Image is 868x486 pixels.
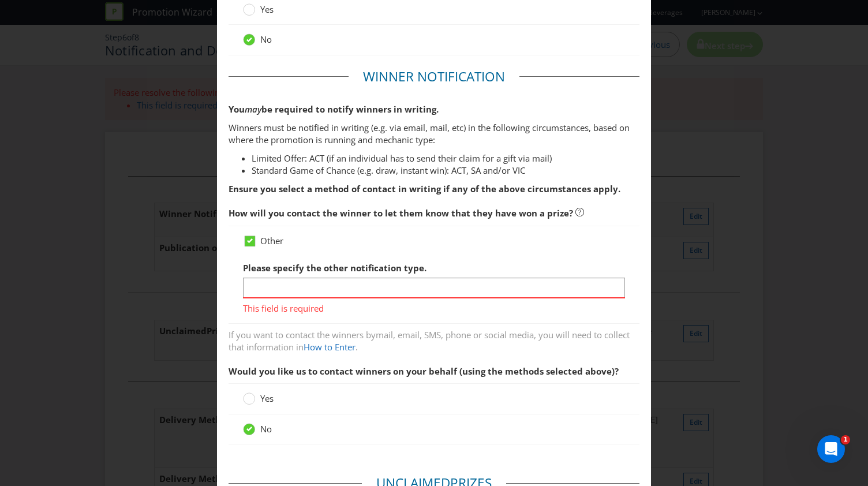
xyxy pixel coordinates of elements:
[260,423,272,435] span: No
[229,329,376,341] span: If you want to contact the winners by
[261,103,439,115] span: be required to notify winners in writing.
[260,3,274,15] span: Yes
[229,122,639,147] p: Winners must be notified in writing (e.g. via email, mail, etc) in the following circumstances, b...
[229,103,245,115] span: You
[245,103,261,115] em: may
[229,365,619,377] span: Would you like us to contact winners on your behalf (using the methods selected above)?
[304,341,356,353] a: How to Enter
[841,435,850,444] span: 1
[229,207,573,219] span: How will you contact the winner to let them know that they have won a prize?
[356,341,358,353] span: .
[349,68,519,86] legend: Winner Notification
[229,329,630,353] span: , you will need to collect that information in
[229,183,620,195] strong: Ensure you select a method of contact in writing if any of the above circumstances apply.
[260,235,283,246] span: Other
[260,33,272,45] span: No
[243,298,625,315] span: This field is required
[243,262,426,274] span: Please specify the other notification type.
[817,435,845,463] iframe: Intercom live chat
[376,329,534,341] span: mail, email, SMS, phone or social media
[252,165,639,177] li: Standard Game of Chance (e.g. draw, instant win): ACT, SA and/or VIC
[260,392,274,404] span: Yes
[252,152,639,165] li: Limited Offer: ACT (if an individual has to send their claim for a gift via mail)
